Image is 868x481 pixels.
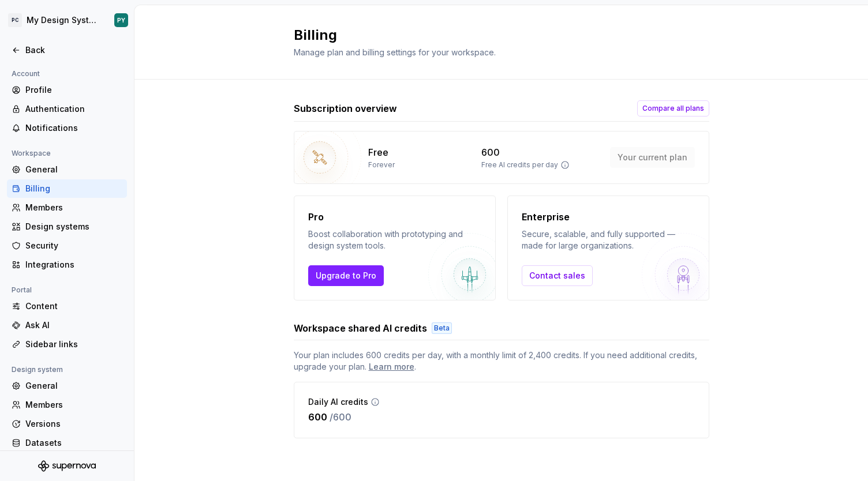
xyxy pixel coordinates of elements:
[308,396,368,408] p: Daily AI credits
[294,350,709,373] span: Your plan includes 600 credits per day, with a monthly limit of 2,400 credits. If you need additi...
[316,270,376,281] span: Upgrade to Pro
[7,67,44,81] div: Account
[25,44,122,56] div: Back
[25,103,122,115] div: Authentication
[308,265,384,286] button: Upgrade to Pro
[117,16,125,25] div: PY
[7,146,55,160] div: Workspace
[637,100,709,117] button: Compare all plans
[522,228,695,251] p: Secure, scalable, and fully supported — made for large organizations.
[522,210,695,224] p: Enterprise
[25,164,122,175] div: General
[25,122,122,134] div: Notifications
[7,100,127,118] a: Authentication
[7,41,127,59] a: Back
[642,104,704,113] span: Compare all plans
[7,119,127,137] a: Notifications
[8,13,22,27] div: PC
[294,26,695,44] h2: Billing
[529,270,585,281] span: Contact sales
[481,160,558,170] p: Free AI credits per day
[368,160,395,170] p: Forever
[7,160,127,179] a: General
[294,47,496,57] span: Manage plan and billing settings for your workspace.
[27,14,100,26] div: My Design System
[308,228,481,251] p: Boost collaboration with prototyping and design system tools.
[294,321,427,335] h3: Workspace shared AI credits
[522,265,593,286] a: Contact sales
[7,81,127,99] a: Profile
[369,361,414,373] a: Learn more
[308,210,481,224] p: Pro
[2,7,132,33] button: PCMy Design SystemPY
[294,102,397,115] h3: Subscription overview
[25,84,122,96] div: Profile
[481,145,500,159] p: 600
[368,145,388,159] p: Free
[308,410,327,424] p: 600
[330,410,351,424] p: / 600
[432,322,452,334] div: Beta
